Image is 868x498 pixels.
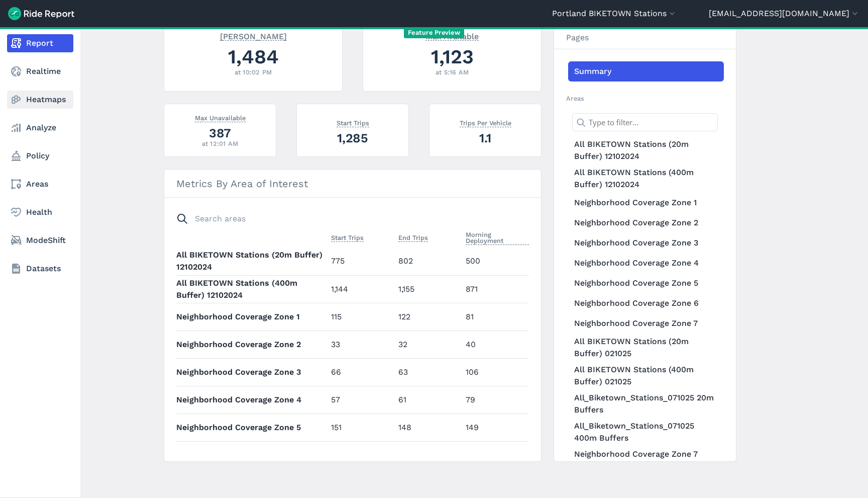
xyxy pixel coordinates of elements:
[195,112,246,122] span: Max Unavailable
[176,43,330,70] div: 1,484
[568,313,724,334] a: Neighborhood Coverage Zone 7
[462,275,529,303] td: 871
[394,358,462,386] td: 63
[425,31,479,41] span: Max Available
[394,275,462,303] td: 1,155
[176,303,327,330] th: Neighborhood Coverage Zone 1
[568,164,724,193] a: All BIKETOWN Stations (400m Buffer) 12102024
[8,7,74,20] img: Ride Report
[176,139,264,148] div: at 12:01 AM
[327,386,394,413] td: 57
[7,231,73,250] a: ModeShift
[462,330,529,358] td: 40
[394,303,462,330] td: 122
[164,170,541,198] h3: Metrics By Area of Interest
[568,233,724,253] a: Neighborhood Coverage Zone 3
[327,303,394,330] td: 115
[568,253,724,273] a: Neighborhood Coverage Zone 4
[568,136,724,164] a: All BIKETOWN Stations (20m Buffer) 12102024
[375,43,529,70] div: 1,123
[442,129,529,147] div: 1.1
[552,8,677,20] button: Portland BIKETOWN Stations
[327,330,394,358] td: 33
[7,203,73,221] a: Health
[466,229,529,247] button: Morning Deployment
[394,441,462,469] td: 290
[568,193,724,213] a: Neighborhood Coverage Zone 1
[568,213,724,233] a: Neighborhood Coverage Zone 2
[176,358,327,386] th: Neighborhood Coverage Zone 3
[309,129,396,147] div: 1,285
[327,441,394,469] td: 288
[462,247,529,275] td: 500
[568,334,724,362] a: All BIKETOWN Stations (20m Buffer) 021025
[394,386,462,413] td: 61
[331,232,364,244] button: Start Trips
[572,113,718,131] input: Type to filter...
[462,358,529,386] td: 106
[394,247,462,275] td: 802
[466,229,529,245] span: Morning Deployment
[568,390,724,418] a: All_Biketown_Stations_071025 20m Buffers
[460,117,511,127] span: Trips Per Vehicle
[568,273,724,293] a: Neighborhood Coverage Zone 5
[176,330,327,358] th: Neighborhood Coverage Zone 2
[176,275,327,303] th: All BIKETOWN Stations (400m Buffer) 12102024
[462,413,529,441] td: 149
[709,8,860,20] button: [EMAIL_ADDRESS][DOMAIN_NAME]
[7,62,73,80] a: Realtime
[170,210,523,228] input: Search areas
[331,232,364,242] span: Start Trips
[398,232,428,244] button: End Trips
[327,413,394,441] td: 151
[176,67,330,77] div: at 10:02 PM
[398,232,428,242] span: End Trips
[568,446,724,474] a: Neighborhood Coverage Zone 7 (below [GEOGRAPHIC_DATA])
[7,147,73,165] a: Policy
[462,386,529,413] td: 79
[394,413,462,441] td: 148
[327,358,394,386] td: 66
[176,386,327,413] th: Neighborhood Coverage Zone 4
[568,362,724,390] a: All BIKETOWN Stations (400m Buffer) 021025
[404,28,464,38] span: Feature Preview
[462,441,529,469] td: 150
[7,175,73,193] a: Areas
[566,94,724,103] h2: Areas
[220,31,287,41] span: [PERSON_NAME]
[176,441,327,469] th: Neighborhood Coverage Zone 6
[462,303,529,330] td: 81
[375,67,529,77] div: at 5:16 AM
[7,91,73,109] a: Heatmaps
[337,117,369,127] span: Start Trips
[568,293,724,313] a: Neighborhood Coverage Zone 6
[176,124,264,142] div: 387
[327,275,394,303] td: 1,144
[7,34,73,52] a: Report
[327,247,394,275] td: 775
[568,418,724,446] a: All_Biketown_Stations_071025 400m Buffers
[176,247,327,275] th: All BIKETOWN Stations (20m Buffer) 12102024
[568,61,724,81] a: Summary
[7,119,73,137] a: Analyze
[7,260,73,278] a: Datasets
[394,330,462,358] td: 32
[176,413,327,441] th: Neighborhood Coverage Zone 5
